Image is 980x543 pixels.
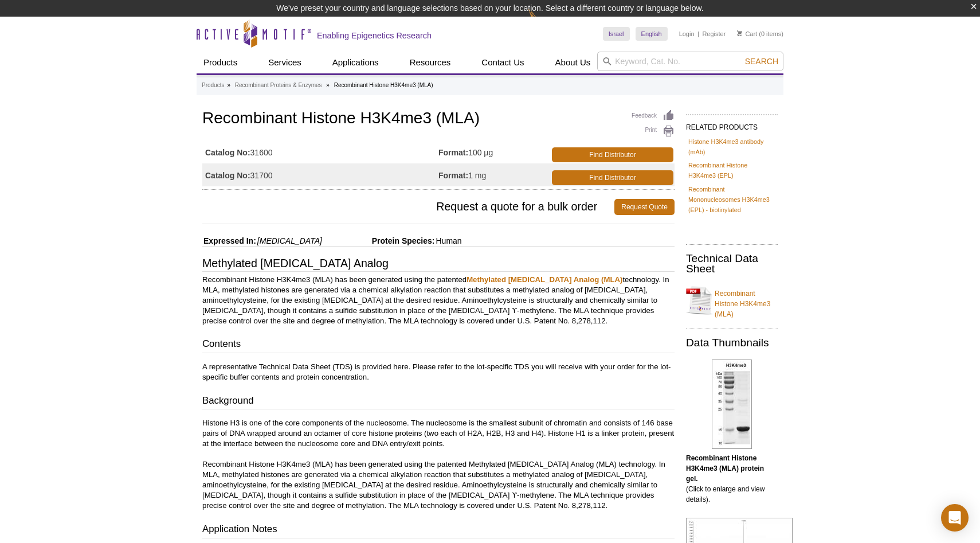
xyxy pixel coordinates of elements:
[712,360,752,449] img: Recombinant Histone H3K4me3 (MLA) protein gel.
[202,258,675,272] h3: Methylated [MEDICAL_DATA] Analog
[202,80,224,91] a: Products
[548,52,598,73] a: About Us
[202,337,675,353] h3: Contents
[202,418,675,511] p: Histone H3 is one of the core components of the nucleosome. The nucleosome is the smallest subuni...
[552,170,673,185] a: Find Distributor
[235,80,322,91] a: Recombinant Proteins & Enzymes
[202,163,438,186] td: 31700
[686,453,778,505] p: (Click to enlarge and view details).
[202,275,675,326] p: Recombinant Histone H3K4me3 (MLA) has been generated using the patented technology. In MLA, methy...
[745,57,778,66] span: Search
[697,27,699,41] li: |
[202,362,675,382] p: A representative Technical Data Sheet (TDS) is provided here. Please refer to the lot-specific TD...
[202,522,675,538] h3: Application Notes
[438,147,468,158] strong: Format:
[467,275,622,284] a: Methylated [MEDICAL_DATA] Analog (MLA)
[205,170,250,181] strong: Catalog No:
[686,253,778,274] h2: Technical Data Sheet
[688,184,775,215] a: Recombinant Mononucleosomes H3K4me3 (EPL) - biotinylated
[438,170,468,181] strong: Format:
[434,236,461,245] span: Human
[686,454,764,483] b: Recombinant Histone H3K4me3 (MLA) protein gel.
[737,27,783,41] li: (0 items)
[326,52,386,73] a: Applications
[261,52,308,73] a: Services
[202,394,675,410] h3: Background
[686,282,778,319] a: Recombinant Histone H3K4me3 (MLA)
[528,9,559,36] img: Change Here
[438,140,550,163] td: 100 µg
[688,136,775,157] a: Histone H3K4me3 antibody (mAb)
[324,236,435,245] span: Protein Species:
[202,110,675,129] h1: Recombinant Histone H3K4me3 (MLA)
[197,52,244,73] a: Products
[326,82,330,88] li: »
[257,236,322,245] i: [MEDICAL_DATA]
[205,147,250,158] strong: Catalog No:
[636,27,668,41] a: English
[227,82,230,88] li: »
[202,236,256,245] span: Expressed In:
[202,140,438,163] td: 31600
[941,504,969,532] div: Open Intercom Messenger
[597,52,783,71] input: Keyword, Cat. No.
[737,30,742,36] img: Your Cart
[552,147,673,162] a: Find Distributor
[317,30,432,41] h2: Enabling Epigenetics Research
[702,30,726,38] a: Register
[614,199,675,215] a: Request Quote
[679,30,695,38] a: Login
[603,27,630,41] a: Israel
[334,82,433,88] li: Recombinant Histone H3K4me3 (MLA)
[737,30,757,38] a: Cart
[688,160,775,181] a: Recombinant Histone H3K4me3 (EPL)
[403,52,458,73] a: Resources
[632,125,675,138] a: Print
[475,52,531,73] a: Contact Us
[202,199,614,215] span: Request a quote for a bulk order
[632,110,675,122] a: Feedback
[686,338,778,348] h2: Data Thumbnails
[686,114,778,135] h2: RELATED PRODUCTS
[742,56,782,67] button: Search
[438,163,550,186] td: 1 mg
